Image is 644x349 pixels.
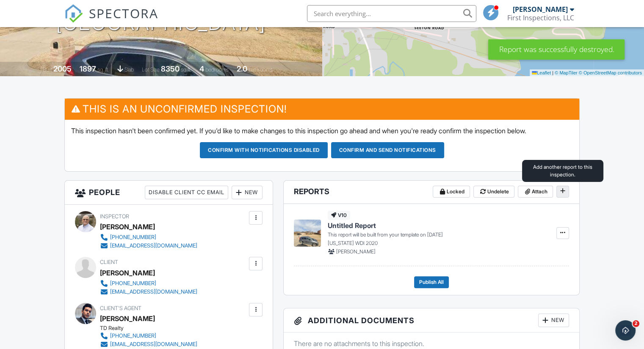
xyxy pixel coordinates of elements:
span: Lot Size [142,66,160,73]
a: [PERSON_NAME] [100,312,155,325]
div: New [538,313,569,327]
span: slab [124,66,134,73]
span: Built [43,66,52,73]
button: Confirm and send notifications [331,142,444,158]
div: Disable Client CC Email [145,186,228,199]
div: 1897 [80,64,96,73]
span: Inspector [100,213,129,220]
span: Client [100,259,118,265]
a: © MapTiler [555,70,578,75]
div: 2.0 [237,64,247,73]
div: TD Realty [100,325,204,332]
p: There are no attachments to this inspection. [294,339,569,348]
div: First Inspections, LLC [507,14,574,22]
a: [EMAIL_ADDRESS][DOMAIN_NAME] [100,288,197,296]
div: 4 [199,64,204,73]
span: bedrooms [205,66,229,73]
a: [EMAIL_ADDRESS][DOMAIN_NAME] [100,242,197,250]
button: Confirm with notifications disabled [200,142,328,158]
div: New [232,186,263,199]
div: [PERSON_NAME] [100,267,155,279]
a: [PHONE_NUMBER] [100,279,197,288]
div: [EMAIL_ADDRESS][DOMAIN_NAME] [110,289,197,295]
a: © OpenStreetMap contributors [579,70,642,75]
div: 8350 [161,64,180,73]
div: [PHONE_NUMBER] [110,333,156,339]
input: Search everything... [307,5,476,22]
a: [PHONE_NUMBER] [100,332,197,340]
iframe: Intercom live chat [615,320,636,341]
div: [EMAIL_ADDRESS][DOMAIN_NAME] [110,341,197,348]
span: Client's Agent [100,305,141,311]
h3: People [65,181,273,205]
span: bathrooms [249,66,273,73]
div: [PERSON_NAME] [100,220,155,233]
a: SPECTORA [64,11,158,29]
span: SPECTORA [89,4,158,22]
div: [PHONE_NUMBER] [110,234,156,241]
div: [PHONE_NUMBER] [110,280,156,287]
div: Report was successfully destroyed. [488,39,625,60]
div: [PERSON_NAME] [513,5,568,14]
div: [EMAIL_ADDRESS][DOMAIN_NAME] [110,242,197,249]
span: sq. ft. [97,66,109,73]
a: [PHONE_NUMBER] [100,233,197,242]
h3: Additional Documents [284,308,579,333]
img: The Best Home Inspection Software - Spectora [64,4,83,23]
span: | [552,70,553,75]
h3: This is an Unconfirmed Inspection! [65,99,579,119]
a: [EMAIL_ADDRESS][DOMAIN_NAME] [100,340,197,349]
span: 2 [633,320,639,327]
span: sq.ft. [181,66,191,73]
a: Leaflet [532,70,551,75]
div: 2005 [53,64,72,73]
p: This inspection hasn't been confirmed yet. If you'd like to make changes to this inspection go ah... [71,126,573,135]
